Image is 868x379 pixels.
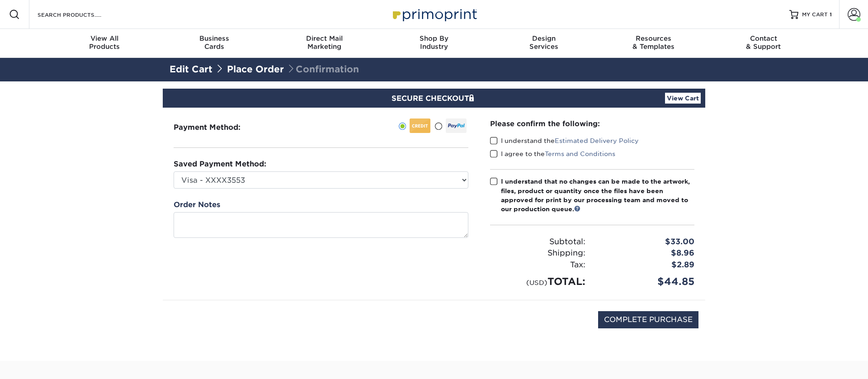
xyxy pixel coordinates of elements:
label: Order Notes [174,199,220,210]
span: Design [489,34,599,43]
span: MY CART [802,11,828,19]
a: BusinessCards [160,29,269,58]
img: Primoprint [389,5,479,24]
div: Services [489,34,599,51]
a: Estimated Delivery Policy [555,137,639,144]
span: Confirmation [287,64,359,75]
div: & Templates [599,34,708,51]
h3: Payment Method: [174,123,263,132]
div: TOTAL: [483,274,592,289]
label: I understand the [490,136,639,145]
input: SEARCH PRODUCTS..... [37,9,125,20]
div: Marketing [269,34,379,51]
div: I understand that no changes can be made to the artwork, files, product or quantity once the file... [501,177,694,214]
a: Contact& Support [708,29,818,58]
a: DesignServices [489,29,599,58]
a: View AllProducts [50,29,160,58]
span: 1 [830,11,832,18]
a: Place Order [227,64,284,75]
a: Resources& Templates [599,29,708,58]
div: & Support [708,34,818,51]
label: I agree to the [490,149,615,158]
span: Direct Mail [269,34,379,43]
small: (USD) [526,279,547,286]
a: View Cart [665,93,701,104]
a: Direct MailMarketing [269,29,379,58]
div: Subtotal: [483,236,592,248]
span: Contact [708,34,818,43]
div: Cards [160,34,269,51]
div: Please confirm the following: [490,118,694,129]
a: Shop ByIndustry [379,29,489,58]
span: Resources [599,34,708,43]
div: Products [50,34,160,51]
span: Shop By [379,34,489,43]
div: Industry [379,34,489,51]
a: Terms and Conditions [545,150,615,157]
div: Shipping: [483,247,592,259]
span: Business [160,34,269,43]
span: View All [50,34,160,43]
div: $33.00 [592,236,701,248]
div: $8.96 [592,247,701,259]
span: SECURE CHECKOUT [392,94,476,103]
div: Tax: [483,259,592,271]
a: Edit Cart [170,64,212,75]
div: $44.85 [592,274,701,289]
div: $2.89 [592,259,701,271]
input: COMPLETE PURCHASE [598,311,698,328]
label: Saved Payment Method: [174,159,266,170]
